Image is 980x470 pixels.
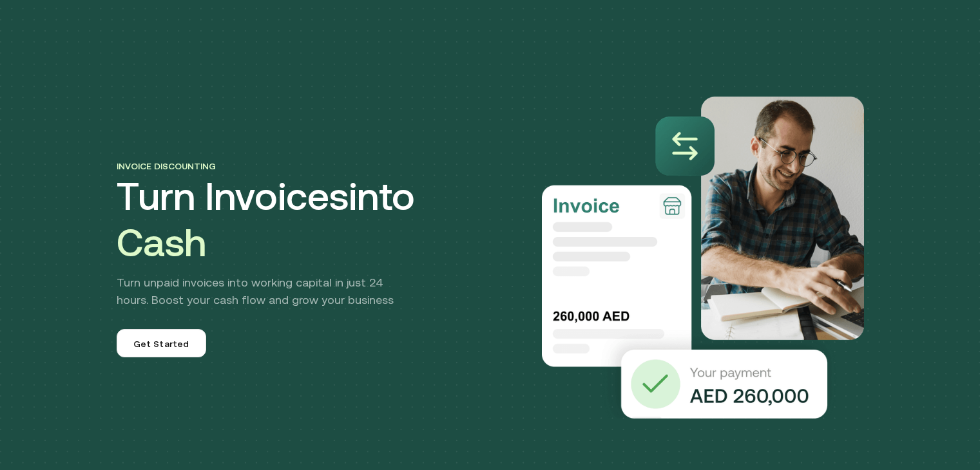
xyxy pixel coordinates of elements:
[117,161,216,171] span: Invoice discounting
[117,274,416,308] p: Turn unpaid invoices into working capital in just 24 hours. Boost your cash flow and grow your bu...
[133,337,189,351] span: Get Started
[117,220,206,265] span: Cash
[542,97,864,418] img: Invoice Discounting
[117,329,206,357] a: Get Started
[117,173,490,266] h1: Turn Invoices into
